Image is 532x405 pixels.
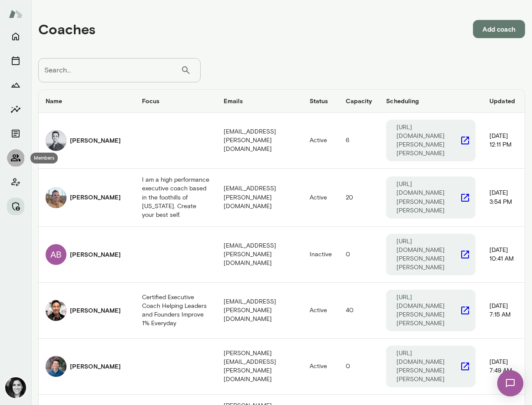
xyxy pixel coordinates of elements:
[339,339,380,395] td: 0
[482,169,525,226] td: [DATE] 3:54 PM
[5,377,26,398] img: Jamie Albers
[217,169,303,226] td: [EMAIL_ADDRESS][PERSON_NAME][DOMAIN_NAME]
[397,237,460,272] p: [URL][DOMAIN_NAME][PERSON_NAME][PERSON_NAME]
[46,244,66,265] div: AB
[482,339,525,395] td: [DATE] 7:49 AM
[46,356,66,377] img: Alex Yu
[9,6,23,22] img: Mento
[339,169,380,226] td: 20
[7,125,24,142] button: Documents
[7,76,24,94] button: Growth Plan
[70,193,121,202] h6: [PERSON_NAME]
[339,227,380,283] td: 0
[303,227,339,283] td: Inactive
[70,136,121,145] h6: [PERSON_NAME]
[224,97,296,105] h6: Emails
[135,283,217,339] td: Certified Executive Coach Helping Leaders and Founders Improve 1% Everyday
[303,113,339,169] td: Active
[489,97,518,105] h6: Updated
[386,97,476,105] h6: Scheduling
[303,339,339,395] td: Active
[135,169,217,226] td: I am a high performance executive coach based in the foothills of [US_STATE]. Create your best self.
[303,283,339,339] td: Active
[7,28,24,45] button: Home
[339,283,380,339] td: 40
[310,97,332,105] h6: Status
[339,113,380,169] td: 6
[7,149,24,167] button: Members
[70,306,121,315] h6: [PERSON_NAME]
[217,227,303,283] td: [EMAIL_ADDRESS][PERSON_NAME][DOMAIN_NAME]
[397,180,460,215] p: [URL][DOMAIN_NAME][PERSON_NAME][PERSON_NAME]
[217,339,303,395] td: [PERSON_NAME][EMAIL_ADDRESS][PERSON_NAME][DOMAIN_NAME]
[217,113,303,169] td: [EMAIL_ADDRESS][PERSON_NAME][DOMAIN_NAME]
[482,283,525,339] td: [DATE] 7:15 AM
[46,97,128,105] h6: Name
[303,169,339,226] td: Active
[142,97,210,105] h6: Focus
[30,153,58,163] div: Members
[397,293,460,328] p: [URL][DOMAIN_NAME][PERSON_NAME][PERSON_NAME]
[7,173,24,191] button: Client app
[482,113,525,169] td: [DATE] 12:11 PM
[7,52,24,69] button: Sessions
[46,187,66,208] img: Adam Griffin
[70,362,121,371] h6: [PERSON_NAME]
[38,21,96,37] h4: Coaches
[7,101,24,118] button: Insights
[7,198,24,215] button: Manage
[46,300,66,321] img: Albert Villarde
[397,123,460,158] p: [URL][DOMAIN_NAME][PERSON_NAME][PERSON_NAME]
[70,250,121,259] h6: [PERSON_NAME]
[346,97,373,105] h6: Capacity
[397,349,460,384] p: [URL][DOMAIN_NAME][PERSON_NAME][PERSON_NAME]
[473,20,525,38] button: Add coach
[482,227,525,283] td: [DATE] 10:41 AM
[46,130,66,151] img: Adam Lurie
[217,283,303,339] td: [EMAIL_ADDRESS][PERSON_NAME][DOMAIN_NAME]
